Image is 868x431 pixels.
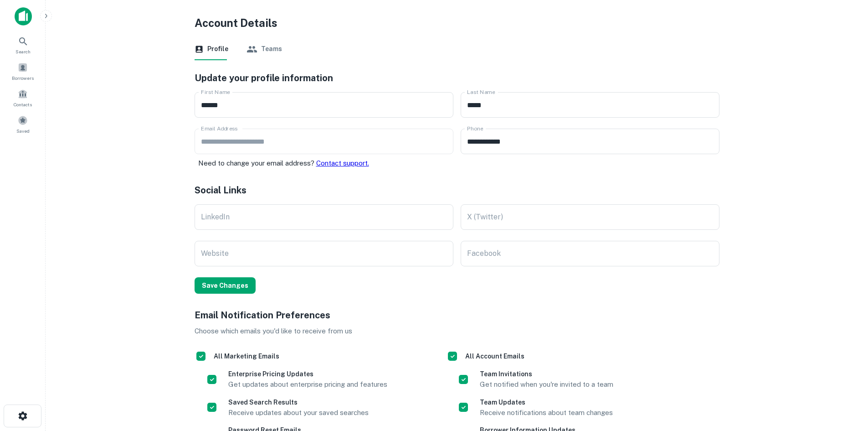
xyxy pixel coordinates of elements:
[316,159,369,167] a: Contact support.
[195,183,719,197] h5: Social Links
[467,88,495,96] label: Last Name
[15,7,32,26] img: capitalize-icon.png
[201,125,237,132] label: Email Address
[195,71,719,85] h5: Update your profile information
[3,85,43,110] a: Contacts
[195,308,719,322] h5: Email Notification Preferences
[214,351,279,361] h6: All Marketing Emails
[228,369,387,379] h6: Enterprise Pricing Updates
[228,397,369,407] h6: Saved Search Results
[16,127,30,135] span: Saved
[3,112,43,136] a: Saved
[12,74,34,82] span: Borrowers
[480,379,613,390] p: Get notified when you're invited to a team
[14,101,32,108] span: Contacts
[822,358,868,402] iframe: Chat Widget
[195,277,256,294] button: Save Changes
[195,38,228,60] button: Profile
[465,351,524,361] h6: All Account Emails
[3,32,43,57] a: Search
[247,38,282,60] button: Teams
[15,48,31,55] span: Search
[195,326,719,337] p: Choose which emails you'd like to receive from us
[198,158,453,169] p: Need to change your email address?
[228,379,387,390] p: Get updates about enterprise pricing and features
[480,397,613,407] h6: Team Updates
[467,125,483,132] label: Phone
[480,369,613,379] h6: Team Invitations
[480,407,613,418] p: Receive notifications about team changes
[201,88,230,96] label: First Name
[3,59,43,83] a: Borrowers
[195,15,719,31] h4: Account Details
[228,407,369,418] p: Receive updates about your saved searches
